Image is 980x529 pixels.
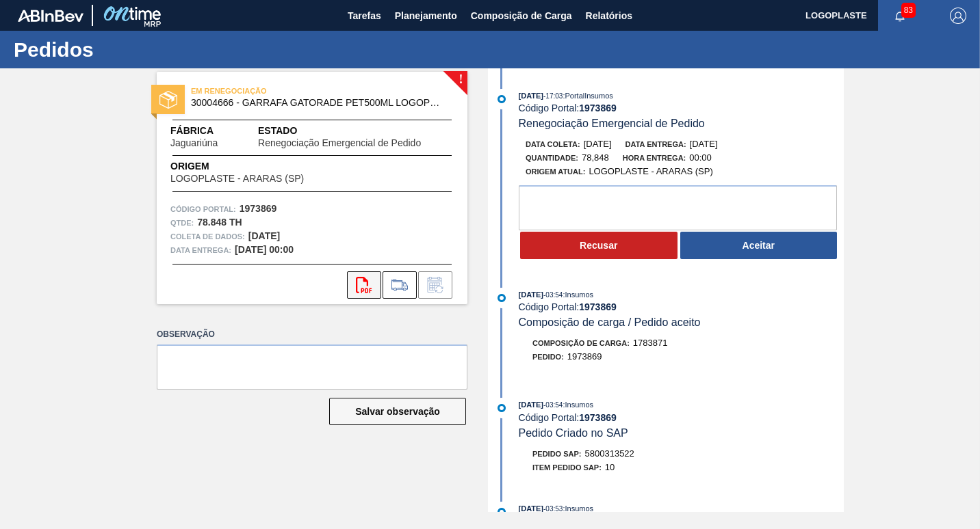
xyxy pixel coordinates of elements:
[170,138,218,148] span: Jaguariúna
[585,448,634,459] span: 5800313522
[248,230,280,241] strong: [DATE]
[329,398,466,425] button: Salvar observação
[520,232,678,259] button: Recusar
[680,232,838,259] button: Aceitar
[170,174,304,184] span: LOGOPLASTE - ARARAS (SP)
[519,427,628,439] span: Pedido Criado no SAP
[519,290,543,299] span: [DATE]
[689,152,712,163] span: 00:00
[519,504,543,513] span: [DATE]
[235,244,294,255] strong: [DATE] 00:00
[586,8,632,24] span: Relatórios
[519,401,543,409] span: [DATE]
[584,139,612,149] span: [DATE]
[519,118,705,129] span: Renegociação Emergencial de Pedido
[950,8,966,24] img: Logout
[170,230,245,243] span: Coleta de dados:
[526,154,578,162] span: Quantidade :
[567,351,602,362] span: 1973869
[579,412,617,423] strong: 1973869
[623,154,686,162] span: Hora Entrega :
[498,95,506,103] img: atual
[519,103,844,113] div: Código Portal:
[563,290,593,299] span: : Insumos
[519,301,844,312] div: Código Portal:
[191,84,383,98] span: EM RENEGOCIAÇÃO
[532,353,564,361] span: Pedido :
[191,98,439,108] span: 30004666 - GARRAFA GATORADE PET500ML LOGOPLASTE
[519,412,844,423] div: Código Portal:
[532,339,630,347] span: Composição de Carga :
[170,243,231,257] span: Data entrega:
[159,91,177,109] img: estado
[579,301,617,312] strong: 1973869
[526,140,580,148] span: Data coleta:
[240,203,277,214] strong: 1973869
[519,92,543,100] span: [DATE]
[626,140,686,148] span: Data entrega:
[563,92,612,100] span: : PortalInsumos
[197,217,242,228] strong: 78.848 TH
[348,8,381,24] span: Tarefas
[563,401,593,409] span: : Insumos
[14,42,257,57] h1: Pedidos
[519,316,701,328] span: Composição de carga / Pedido aceito
[582,152,609,163] span: 78,848
[170,159,343,174] span: Origem
[418,271,452,299] div: Informar alteração no pedido
[498,404,506,412] img: atual
[395,8,457,24] span: Planejamento
[258,124,454,138] span: Estado
[563,504,593,513] span: : Insumos
[170,216,194,230] span: Qtde :
[543,291,563,299] span: - 03:54
[690,139,718,149] span: [DATE]
[543,92,563,100] span: - 17:03
[579,103,617,113] strong: 1973869
[18,10,83,22] img: TNhmsLtSVTkK8tSr43FrP2fwEKptu5GPRR3wAAAABJRU5ErkJggg==
[383,271,417,299] div: Ir para Composição de Carga
[633,338,668,348] span: 1783871
[526,167,585,176] span: Origem Atual:
[347,271,381,299] div: Abrir arquivo PDF
[258,138,421,148] span: Renegociação Emergencial de Pedido
[878,6,922,25] button: Notificações
[543,505,563,513] span: - 03:53
[170,124,258,138] span: Fábrica
[589,166,712,176] span: LOGOPLASTE - ARARAS (SP)
[170,205,236,213] font: Código Portal:
[157,325,467,344] label: Observação
[498,294,506,302] img: atual
[543,401,563,409] span: - 03:54
[605,462,615,472] span: 10
[532,463,602,472] span: Item pedido SAP:
[901,3,916,18] span: 83
[532,450,582,458] span: Pedido SAP:
[471,8,572,24] span: Composição de Carga
[498,508,506,516] img: atual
